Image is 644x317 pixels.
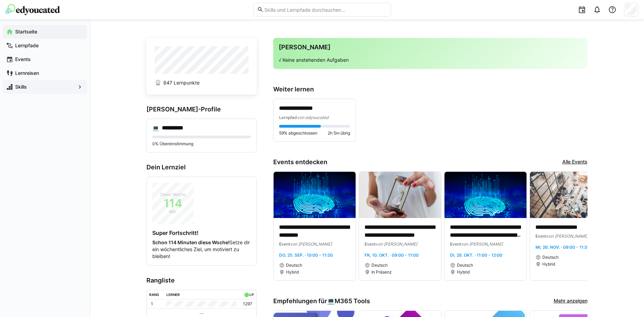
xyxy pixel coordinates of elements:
[152,229,251,236] h4: Super Fortschritt!
[286,262,302,268] span: Deutsch
[457,269,470,275] span: Hybrid
[562,158,587,166] a: Alle Events
[151,301,153,307] p: 1
[163,79,200,86] span: 847 Lernpunkte
[542,261,555,267] span: Hybrid
[376,241,417,247] span: von [PERSON_NAME]
[273,158,327,166] h3: Events entdecken
[274,172,356,218] img: image
[249,293,254,297] div: LP
[279,252,333,258] span: Do, 25. Sep. · 10:00 - 11:30
[166,293,180,297] div: Lerner
[542,255,559,260] span: Deutsch
[535,234,546,239] span: Event
[149,293,159,297] div: Rang
[279,130,317,136] span: 59% abgeschlossen
[530,172,612,218] img: image
[328,130,350,136] span: 2h 5m übrig
[450,252,502,258] span: Di, 28. Okt. · 11:00 - 12:00
[457,262,473,268] span: Deutsch
[152,125,159,131] div: 💻️
[279,57,582,63] p: √ Keine anstehenden Aufgaben
[264,7,387,13] input: Skills und Lernpfade durchsuchen…
[279,115,297,120] span: Lernpfad
[327,297,370,305] div: 💻️
[297,115,328,120] span: von edyoucated
[243,301,252,307] p: 1297
[444,172,527,218] img: image
[152,239,229,245] strong: Schon 114 Minuten diese Woche!
[279,241,290,247] span: Event
[359,172,441,218] img: image
[546,234,588,239] span: von [PERSON_NAME]
[365,241,376,247] span: Event
[273,86,587,93] h3: Weiter lernen
[279,43,582,51] h3: [PERSON_NAME]
[535,245,590,250] span: Mi, 26. Nov. · 09:00 - 11:30
[461,241,503,247] span: von [PERSON_NAME]
[273,297,370,305] h3: Empfehlungen für
[554,297,587,305] a: Mehr anzeigen
[335,297,370,305] span: M365 Tools
[146,106,257,113] h3: [PERSON_NAME]-Profile
[290,241,332,247] span: von [PERSON_NAME]
[371,269,392,275] span: In Präsenz
[152,239,251,260] p: Setze dir ein wöchentliches Ziel, um motiviert zu bleiben!
[152,141,251,147] p: 0% Übereinstimmung
[146,164,257,171] h3: Dein Lernziel
[286,269,299,275] span: Hybrid
[146,277,257,284] h3: Rangliste
[450,241,461,247] span: Event
[371,262,388,268] span: Deutsch
[365,252,419,258] span: Fr, 10. Okt. · 09:00 - 11:00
